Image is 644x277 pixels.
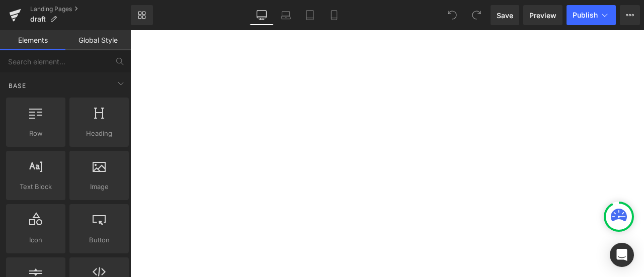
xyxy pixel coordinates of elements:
[322,5,346,25] a: Mobile
[274,5,298,25] a: Laptop
[72,235,126,245] span: Button
[620,5,640,25] button: More
[72,181,126,192] span: Image
[131,5,153,25] a: New Library
[567,5,616,25] button: Publish
[298,5,322,25] a: Tablet
[466,5,487,25] button: Redo
[72,128,126,139] span: Heading
[8,81,27,90] span: Base
[573,11,598,19] span: Publish
[250,5,274,25] a: Desktop
[9,181,62,192] span: Text Block
[497,10,513,21] span: Save
[442,5,462,25] button: Undo
[9,235,62,245] span: Icon
[9,128,62,139] span: Row
[529,10,556,21] span: Preview
[30,5,131,13] a: Landing Pages
[30,15,46,23] span: draft
[523,5,562,25] a: Preview
[610,243,634,267] div: Open Intercom Messenger
[65,30,131,50] a: Global Style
